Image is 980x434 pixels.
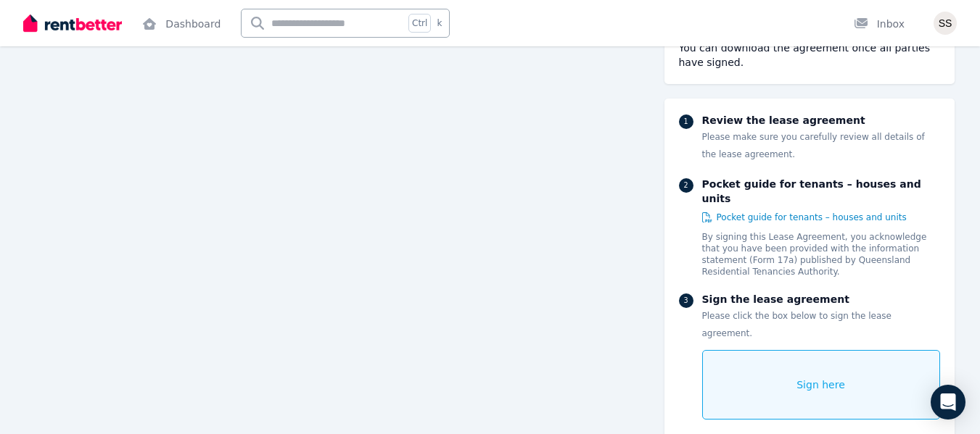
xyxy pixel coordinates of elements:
img: RentBetter [23,12,122,34]
span: Pocket guide for tenants – houses and units [717,212,907,223]
p: Pocket guide for tenants – houses and units [702,177,940,206]
div: Open Intercom Messenger [931,385,965,420]
span: Please make sure you carefully review all details of the lease agreement. [702,132,925,159]
span: Please click the box below to sign the lease agreement. [702,311,892,338]
span: k [437,17,442,29]
p: Review the lease agreement [702,113,940,128]
p: By signing this Lease Agreement, you acknowledge that you have been provided with the information... [702,231,940,277]
div: 1 [679,114,693,129]
div: 3 [679,293,693,308]
span: Ctrl [408,14,431,33]
div: Inbox [854,17,905,31]
a: Pocket guide for tenants – houses and units [702,212,907,223]
div: 2 [679,178,693,193]
div: You can download the agreement once all parties have signed. [679,41,940,70]
span: Sign here [796,377,845,392]
p: Sign the lease agreement [702,292,940,306]
img: Shahrauf Shah [934,12,957,35]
